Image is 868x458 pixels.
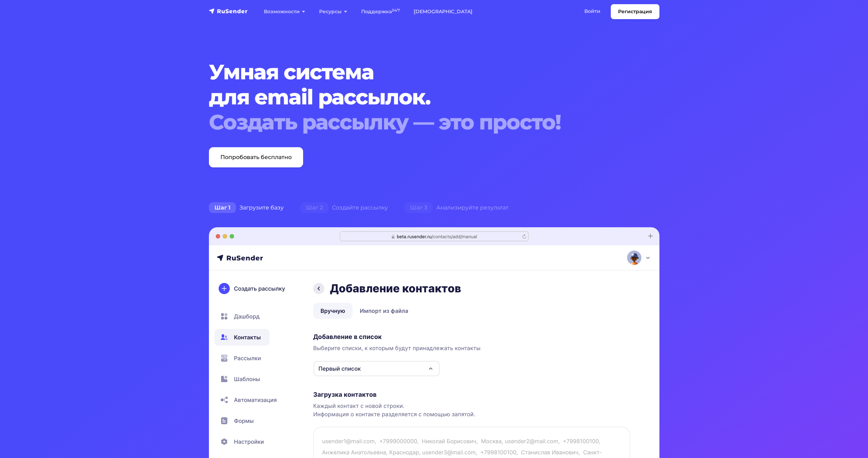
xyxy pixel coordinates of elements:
[396,201,517,215] div: Анализируйте результат
[354,5,407,19] a: Поддержка24/7
[300,202,328,213] span: Шаг 2
[209,60,621,135] h1: Умная система для email рассылок.
[209,8,248,15] img: RuSender
[292,201,396,215] div: Создайте рассылку
[611,4,659,19] a: Регистрация
[209,202,236,213] span: Шаг 1
[392,8,400,13] sup: 24/7
[209,147,303,167] a: Попробовать бесплатно
[577,4,607,18] a: Войти
[405,202,433,213] span: Шаг 3
[257,5,312,19] a: Возможности
[407,5,479,19] a: [DEMOGRAPHIC_DATA]
[201,201,292,215] div: Загрузите базу
[312,5,354,19] a: Ресурсы
[209,110,621,135] div: Создать рассылку — это просто!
